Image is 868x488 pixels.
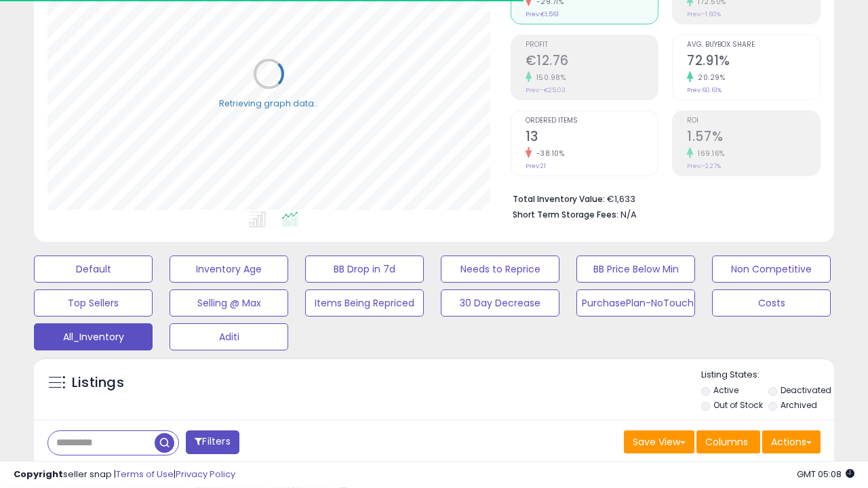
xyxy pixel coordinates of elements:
li: €1,633 [513,190,811,206]
button: Default [34,256,153,283]
a: Terms of Use [116,468,174,481]
strong: Copyright [14,468,63,481]
button: Columns [696,430,760,453]
span: Profit [526,41,658,49]
span: N/A [620,208,637,221]
h2: €12.76 [526,53,658,71]
small: Prev: -1.60% [687,10,721,18]
small: Prev: €1,561 [526,10,559,18]
small: 150.98% [532,73,566,83]
label: Active [713,384,738,396]
a: Privacy Policy [176,468,235,481]
label: Out of Stock [713,399,763,411]
small: Prev: -2.27% [687,162,721,170]
div: seller snap | | [14,468,235,481]
button: All_Inventory [34,323,153,350]
h2: 72.91% [687,53,820,71]
small: 169.16% [693,148,725,159]
button: BB Drop in 7d [305,256,424,283]
h2: 13 [526,129,658,147]
button: Save View [624,430,694,453]
small: 20.29% [693,73,725,83]
button: 30 Day Decrease [441,289,559,317]
button: Filters [186,430,239,454]
small: Prev: 21 [526,162,546,170]
small: Prev: 60.61% [687,86,722,94]
button: Actions [762,430,821,453]
button: Needs to Reprice [441,256,559,283]
span: ROI [687,117,820,125]
b: Short Term Storage Fees: [513,209,618,220]
p: Listing States: [701,369,834,382]
span: Avg. Buybox Share [687,41,820,49]
span: Ordered Items [526,117,658,125]
button: BB Price Below Min [576,256,695,283]
small: -38.10% [532,148,565,159]
div: Retrieving graph data.. [219,97,318,109]
small: Prev: -€25.03 [526,86,566,94]
span: 2025-09-7 05:08 GMT [797,468,854,481]
button: PurchasePlan-NoTouch [576,289,695,317]
h5: Listings [72,373,124,392]
label: Archived [781,399,817,411]
button: Inventory Age [170,256,288,283]
b: Total Inventory Value: [513,193,605,205]
span: Columns [705,435,748,449]
button: Items Being Repriced [305,289,424,317]
button: Non Competitive [712,256,831,283]
button: Costs [712,289,831,317]
button: Selling @ Max [170,289,288,317]
button: Top Sellers [34,289,153,317]
label: Deactivated [781,384,831,396]
button: Aditi [170,323,288,350]
h2: 1.57% [687,129,820,147]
